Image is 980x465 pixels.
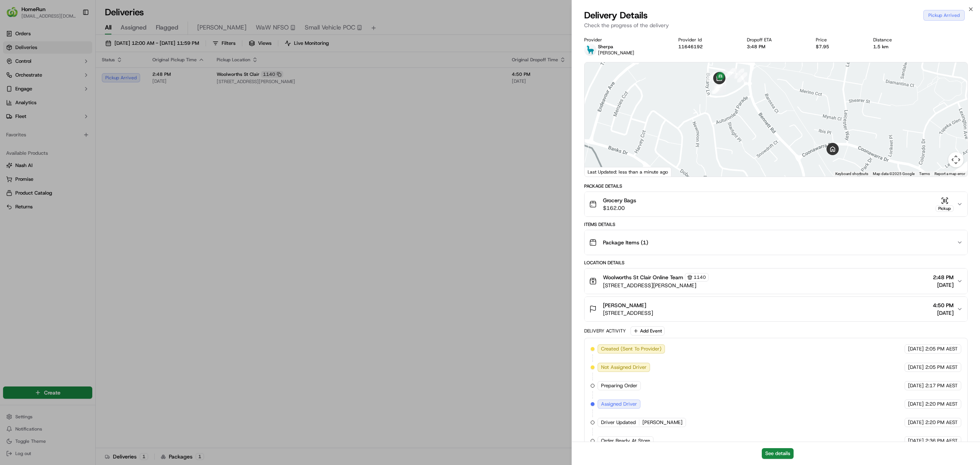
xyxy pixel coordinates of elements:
[908,345,924,352] span: [DATE]
[603,273,683,281] span: Woolworths St Clair Online Team
[948,152,964,167] button: Map camera controls
[584,44,596,56] img: sherpa_logo.png
[936,197,954,212] button: Pickup
[816,37,861,43] div: Price
[715,79,725,89] div: 18
[936,205,954,212] div: Pickup
[925,401,958,408] span: 2:20 PM AEST
[601,345,661,352] span: Created (Sent To Provider)
[908,382,924,389] span: [DATE]
[725,68,735,78] div: 11
[933,301,954,309] span: 4:50 PM
[630,326,665,336] button: Add Event
[584,183,968,189] div: Package Details
[678,44,703,50] button: 11646192
[925,345,958,352] span: 2:05 PM AEST
[598,50,634,56] span: [PERSON_NAME]
[712,84,722,94] div: 13
[585,192,967,216] button: Grocery Bags$162.00Pickup
[873,172,915,176] span: Map data ©2025 Google
[873,44,924,50] div: 1.5 km
[933,281,954,289] span: [DATE]
[598,44,634,50] p: Sherpa
[694,274,706,280] span: 1140
[747,44,804,50] div: 3:48 PM
[707,72,717,82] div: 3
[601,364,647,371] span: Not Assigned Driver
[642,419,683,426] span: [PERSON_NAME]
[908,364,924,371] span: [DATE]
[586,167,612,177] img: Google
[603,196,636,204] span: Grocery Bags
[584,37,666,43] div: Provider
[603,282,709,289] span: [STREET_ADDRESS][PERSON_NAME]
[586,167,612,177] a: Open this area in Google Maps (opens a new window)
[933,309,954,317] span: [DATE]
[585,269,967,294] button: Woolworths St Clair Online Team1140[STREET_ADDRESS][PERSON_NAME]2:48 PM[DATE]
[601,419,636,426] span: Driver Updated
[585,297,967,321] button: [PERSON_NAME][STREET_ADDRESS]4:50 PM[DATE]
[908,401,924,408] span: [DATE]
[601,382,637,389] span: Preparing Order
[601,401,637,408] span: Assigned Driver
[603,301,646,309] span: [PERSON_NAME]
[873,37,924,43] div: Distance
[919,172,930,176] a: Terms (opens in new tab)
[835,171,868,177] button: Keyboard shortcuts
[584,328,626,334] div: Delivery Activity
[933,273,954,281] span: 2:48 PM
[816,44,861,50] div: $7.95
[737,72,747,82] div: 5
[925,419,958,426] span: 2:20 PM AEST
[601,437,650,444] span: Order Ready At Store
[934,172,965,176] a: Report a map error
[584,221,968,228] div: Items Details
[762,448,794,459] button: See details
[585,167,671,177] div: Last Updated: less than a minute ago
[925,382,958,389] span: 2:17 PM AEST
[584,260,968,266] div: Location Details
[925,437,958,444] span: 2:36 PM AEST
[584,9,648,21] span: Delivery Details
[908,419,924,426] span: [DATE]
[603,204,636,212] span: $162.00
[908,437,924,444] span: [DATE]
[678,37,735,43] div: Provider Id
[584,21,968,29] p: Check the progress of the delivery
[734,69,744,79] div: 4
[603,309,653,317] span: [STREET_ADDRESS]
[713,84,723,94] div: 17
[603,239,648,246] span: Package Items ( 1 )
[585,230,967,255] button: Package Items (1)
[925,364,958,371] span: 2:05 PM AEST
[747,37,804,43] div: Dropoff ETA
